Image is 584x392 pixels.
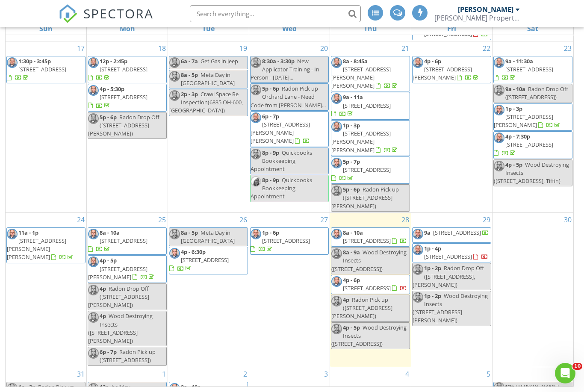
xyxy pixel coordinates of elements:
[262,237,310,245] span: [STREET_ADDRESS]
[331,156,410,184] a: 5p - 7p [STREET_ADDRESS]
[169,229,180,239] img: joe_kelley.jpg
[481,213,492,227] a: Go to August 29, 2025
[262,85,279,92] span: 5p - 6p
[331,57,342,68] img: joe_kelley.jpg
[343,93,363,101] span: 9a - 11a
[331,248,407,272] span: Wood Destroying Insects ([STREET_ADDRESS])
[493,56,572,84] a: 9a - 11:30a [STREET_ADDRESS]
[181,57,198,65] span: 6a - 7a
[343,276,407,292] a: 4p - 6p [STREET_ADDRESS]
[18,65,66,73] span: [STREET_ADDRESS]
[251,57,319,81] span: New Applicator Training - In Person - [DATE]...
[201,23,216,35] a: Tuesday
[424,264,441,272] span: 1p - 2p
[413,292,423,303] img: joe_kelley.jpg
[100,85,124,93] span: 4p - 5:30p
[169,248,180,259] img: joe_kelley.jpg
[100,256,117,264] span: 4p - 5p
[343,276,360,284] span: 4p - 6p
[343,57,368,65] span: 8a - 8:45a
[331,276,342,287] img: joe_kelley.jpg
[87,212,168,367] td: Go to August 25, 2025
[413,264,423,275] img: joe_kelley.jpg
[59,4,77,23] img: The Best Home Inspection Software - Spectora
[88,312,153,345] span: Wood Destroying Insects ([STREET_ADDRESS][PERSON_NAME])
[251,85,261,95] img: joe_kelley.jpg
[100,57,127,65] span: 12p - 2:45p
[169,90,180,101] img: joe_kelley.jpg
[400,41,411,55] a: Go to August 21, 2025
[6,41,87,212] td: Go to August 17, 2025
[331,227,410,247] a: 8a - 10a [STREET_ADDRESS]
[251,112,261,123] img: joe_kelley.jpg
[505,161,522,168] span: 4p - 5p
[249,212,330,367] td: Go to August 27, 2025
[100,113,117,121] span: 5p - 6p
[38,23,54,35] a: Sunday
[250,227,329,255] a: 1p - 6p [STREET_ADDRESS]
[169,57,180,68] img: joe_kelley.jpg
[343,237,391,245] span: [STREET_ADDRESS]
[88,229,99,239] img: joe_kelley.jpg
[331,296,342,307] img: joe_kelley.jpg
[562,213,573,227] a: Go to August 30, 2025
[494,105,504,115] img: joe_kelley.jpg
[331,296,392,320] span: Radon Pick up ([STREET_ADDRESS][PERSON_NAME])
[494,161,569,185] span: Wood Destroying Insects ([STREET_ADDRESS], Tiffin)
[330,41,411,212] td: Go to August 21, 2025
[251,149,261,159] img: joe_kelley.jpg
[494,57,553,81] a: 9a - 11:30a [STREET_ADDRESS]
[251,112,310,145] a: 6p - 7p [STREET_ADDRESS][PERSON_NAME][PERSON_NAME]
[331,93,342,104] img: joe_kelley.jpg
[494,161,504,171] img: joe_kelley.jpg
[413,229,423,239] img: joe_kelley.jpg
[343,186,360,193] span: 5p - 6p
[181,90,198,98] span: 2p - 3p
[88,84,167,112] a: 4p - 5:30p [STREET_ADDRESS]
[343,102,391,109] span: [STREET_ADDRESS]
[424,245,488,260] a: 1p - 4p [STREET_ADDRESS]
[75,213,86,227] a: Go to August 24, 2025
[251,229,310,253] a: 1p - 6p [STREET_ADDRESS]
[250,111,329,147] a: 6p - 7p [STREET_ADDRESS][PERSON_NAME][PERSON_NAME]
[493,103,572,131] a: 1p - 3p [STREET_ADDRESS][PERSON_NAME]
[88,285,99,295] img: joe_kelley.jpg
[494,57,504,68] img: joe_kelley.jpg
[181,71,198,79] span: 8a - 5p
[400,213,411,227] a: Go to August 28, 2025
[445,23,458,35] a: Friday
[18,229,38,236] span: 11a - 1p
[331,121,399,154] a: 1p - 3p [STREET_ADDRESS][PERSON_NAME][PERSON_NAME]
[251,57,261,68] img: joe_kelley.jpg
[492,41,573,212] td: Go to August 23, 2025
[322,367,330,381] a: Go to September 3, 2025
[319,41,330,55] a: Go to August 20, 2025
[331,57,399,90] a: 8a - 8:45a [STREET_ADDRESS][PERSON_NAME][PERSON_NAME]
[88,255,167,283] a: 4p - 5p [STREET_ADDRESS][PERSON_NAME]
[331,324,342,334] img: joe_kelley.jpg
[413,292,488,324] span: Wood Destroying Insects ([STREET_ADDRESS][PERSON_NAME])
[331,158,391,182] a: 5p - 7p [STREET_ADDRESS]
[424,229,431,236] span: 9a
[88,285,149,309] span: Radon Drop Off ([STREET_ADDRESS][PERSON_NAME])
[505,85,568,101] span: Radon Drop Off ([STREET_ADDRESS])
[505,65,553,73] span: [STREET_ADDRESS]
[343,248,360,256] span: 8a - 9a
[262,176,279,184] span: 8p - 9p
[343,229,363,236] span: 8a - 10a
[7,57,66,81] a: 1:30p - 3:45p [STREET_ADDRESS]
[100,229,120,236] span: 8a - 10a
[331,229,342,239] img: joe_kelley.jpg
[505,133,530,140] span: 4p - 7:30p
[424,253,472,260] span: [STREET_ADDRESS]
[555,363,575,383] iframe: Intercom live chat
[413,264,484,288] span: Radon Drop Off ([STREET_ADDRESS], [PERSON_NAME])
[100,348,156,364] span: Radon Pick up ([STREET_ADDRESS])
[505,85,525,93] span: 9a - 10a
[362,23,379,35] a: Thursday
[59,12,153,29] a: SPECTORA
[280,23,298,35] a: Wednesday
[251,229,261,239] img: joe_kelley.jpg
[331,158,342,168] img: joe_kelley.jpg
[343,229,407,245] a: 8a - 10a [STREET_ADDRESS]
